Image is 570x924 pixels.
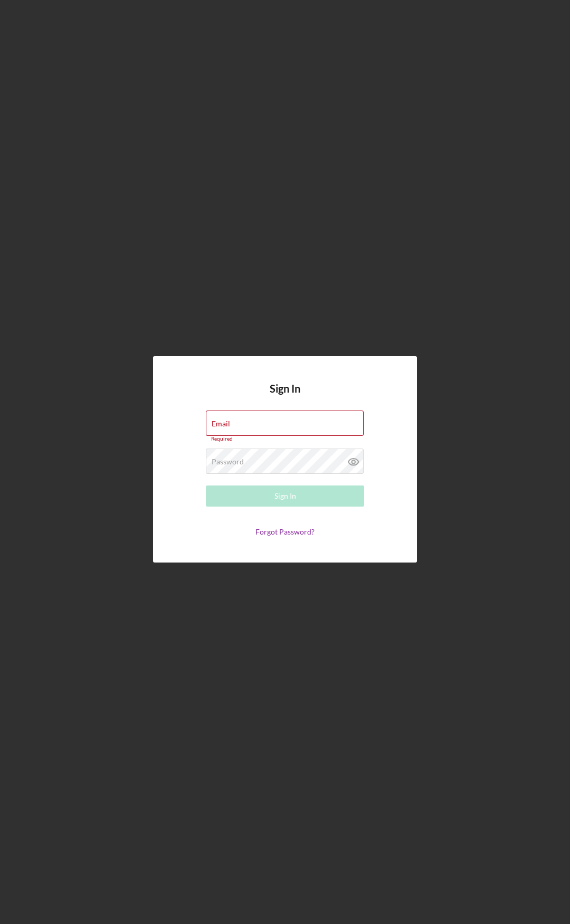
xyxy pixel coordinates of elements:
[274,485,296,507] div: Sign In
[212,458,244,466] label: Password
[255,527,315,536] a: Forgot Password?
[212,420,230,428] label: Email
[270,383,300,411] h4: Sign In
[206,485,364,507] button: Sign In
[206,436,364,442] div: Required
